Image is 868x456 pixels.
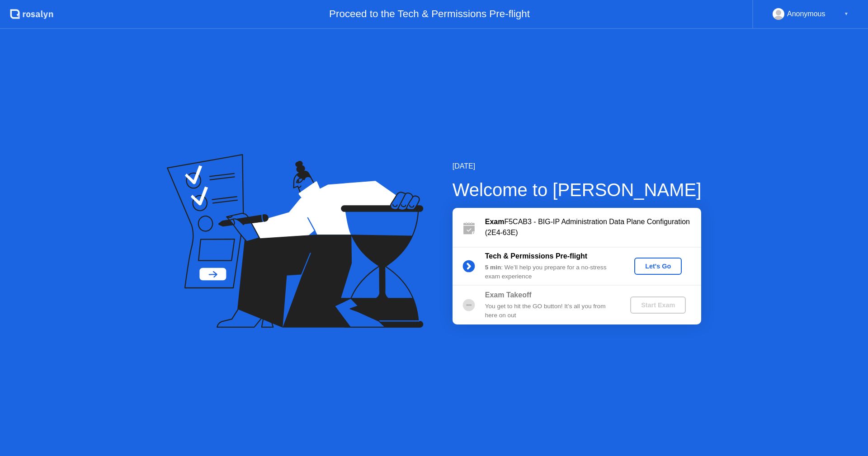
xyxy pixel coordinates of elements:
div: You get to hit the GO button! It’s all you from here on out [485,302,615,320]
div: Anonymous [787,8,826,20]
div: F5CAB3 - BIG-IP Administration Data Plane Configuration (2E4-63E) [485,216,701,238]
b: Exam [485,218,505,226]
div: Start Exam [634,301,682,309]
div: : We’ll help you prepare for a no-stress exam experience [485,263,615,282]
b: Exam Takeoff [485,291,532,299]
button: Let's Go [634,258,682,275]
div: Welcome to [PERSON_NAME] [453,176,702,203]
button: Start Exam [630,296,686,314]
div: Let's Go [638,263,678,270]
b: 5 min [485,264,501,271]
div: ▼ [844,8,849,20]
b: Tech & Permissions Pre-flight [485,252,587,260]
div: [DATE] [453,161,702,172]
